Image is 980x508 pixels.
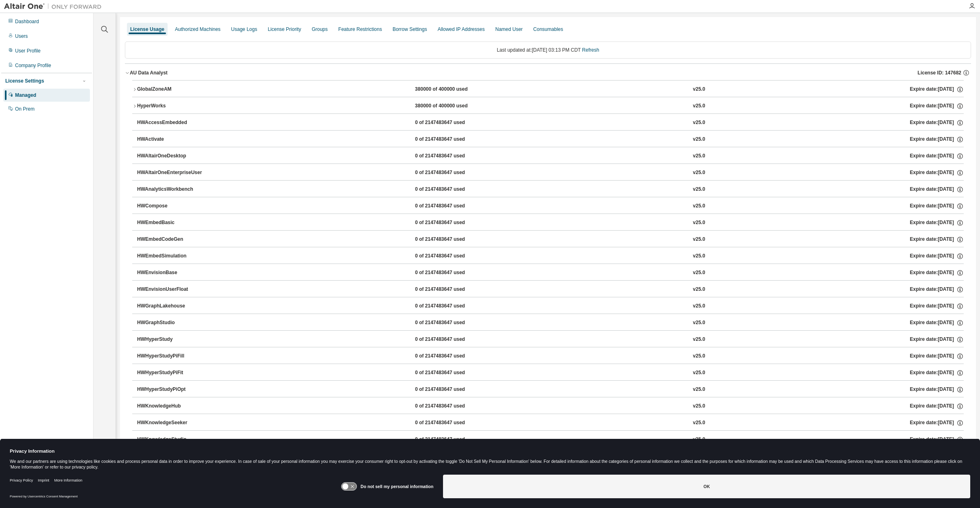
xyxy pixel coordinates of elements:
[125,41,971,59] div: Last updated at: [DATE] 03:13 PM CDT
[415,169,488,177] div: 0 of 2147483647 used
[4,2,106,11] img: Altair One
[137,347,964,365] button: HWHyperStudyPiFill0 of 2147483647 usedv25.0Expire date:[DATE]
[693,286,705,293] div: v25.0
[231,26,257,33] div: Usage Logs
[132,97,964,115] button: HyperWorks380000 of 400000 usedv25.0Expire date:[DATE]
[15,48,41,54] div: User Profile
[910,436,964,443] div: Expire date: [DATE]
[137,214,964,232] button: HWEmbedBasic0 of 2147483647 usedv25.0Expire date:[DATE]
[910,319,964,327] div: Expire date: [DATE]
[415,269,488,277] div: 0 of 2147483647 used
[130,70,168,76] div: AU Data Analyst
[137,364,964,382] button: HWHyperStudyPiFit0 of 2147483647 usedv25.0Expire date:[DATE]
[5,78,44,84] div: License Settings
[137,336,210,343] div: HWHyperStudy
[137,286,210,293] div: HWEnvisionUserFloat
[137,381,964,399] button: HWHyperStudyPiOpt0 of 2147483647 usedv25.0Expire date:[DATE]
[137,297,964,315] button: HWGraphLakehouse0 of 2147483647 usedv25.0Expire date:[DATE]
[693,386,705,393] div: v25.0
[137,153,210,160] div: HWAltairOneDesktop
[268,26,301,33] div: License Priority
[15,33,28,39] div: Users
[693,403,705,410] div: v25.0
[693,102,705,110] div: v25.0
[137,269,210,277] div: HWEnvisionBase
[910,186,964,193] div: Expire date: [DATE]
[312,26,327,33] div: Groups
[15,18,39,25] div: Dashboard
[415,369,488,377] div: 0 of 2147483647 used
[693,336,705,343] div: v25.0
[393,26,427,33] div: Borrow Settings
[693,119,705,126] div: v25.0
[137,136,210,143] div: HWActivate
[415,102,488,110] div: 380000 of 400000 used
[137,231,964,249] button: HWEmbedCodeGen0 of 2147483647 usedv25.0Expire date:[DATE]
[693,319,705,327] div: v25.0
[338,26,382,33] div: Feature Restrictions
[137,264,964,282] button: HWEnvisionBase0 of 2147483647 usedv25.0Expire date:[DATE]
[910,102,963,110] div: Expire date: [DATE]
[495,26,522,33] div: Named User
[910,153,964,160] div: Expire date: [DATE]
[137,353,210,360] div: HWHyperStudyPiFill
[910,386,964,393] div: Expire date: [DATE]
[910,219,964,227] div: Expire date: [DATE]
[438,26,485,33] div: Allowed IP Addresses
[693,236,705,243] div: v25.0
[137,119,210,126] div: HWAccessEmbedded
[137,131,964,148] button: HWActivate0 of 2147483647 usedv25.0Expire date:[DATE]
[137,147,964,165] button: HWAltairOneDesktop0 of 2147483647 usedv25.0Expire date:[DATE]
[125,64,971,82] button: AU Data AnalystLicense ID: 147682
[910,286,964,293] div: Expire date: [DATE]
[415,203,488,210] div: 0 of 2147483647 used
[137,247,964,265] button: HWEmbedSimulation0 of 2147483647 usedv25.0Expire date:[DATE]
[15,106,35,112] div: On Prem
[175,26,220,33] div: Authorized Machines
[415,236,488,243] div: 0 of 2147483647 used
[137,253,210,260] div: HWEmbedSimulation
[137,414,964,432] button: HWKnowledgeSeeker0 of 2147483647 usedv25.0Expire date:[DATE]
[415,319,488,327] div: 0 of 2147483647 used
[415,253,488,260] div: 0 of 2147483647 used
[137,369,210,377] div: HWHyperStudyPiFit
[910,203,964,210] div: Expire date: [DATE]
[910,86,963,93] div: Expire date: [DATE]
[137,186,210,193] div: HWAnalyticsWorkbench
[693,169,705,177] div: v25.0
[693,253,705,260] div: v25.0
[910,403,964,410] div: Expire date: [DATE]
[415,153,488,160] div: 0 of 2147483647 used
[693,269,705,277] div: v25.0
[137,169,210,177] div: HWAltairOneEnterpriseUser
[137,436,210,443] div: HWKnowledgeStudio
[415,86,488,93] div: 380000 of 400000 used
[137,102,210,110] div: HyperWorks
[693,436,705,443] div: v25.0
[137,164,964,182] button: HWAltairOneEnterpriseUser0 of 2147483647 usedv25.0Expire date:[DATE]
[15,62,51,69] div: Company Profile
[910,119,964,126] div: Expire date: [DATE]
[415,119,488,126] div: 0 of 2147483647 used
[910,236,964,243] div: Expire date: [DATE]
[415,353,488,360] div: 0 of 2147483647 used
[910,169,964,177] div: Expire date: [DATE]
[15,92,36,98] div: Managed
[415,419,488,427] div: 0 of 2147483647 used
[137,403,210,410] div: HWKnowledgeHub
[137,314,964,332] button: HWGraphStudio0 of 2147483647 usedv25.0Expire date:[DATE]
[910,269,964,277] div: Expire date: [DATE]
[137,114,964,132] button: HWAccessEmbedded0 of 2147483647 usedv25.0Expire date:[DATE]
[910,136,964,143] div: Expire date: [DATE]
[693,86,705,93] div: v25.0
[137,419,210,427] div: HWKnowledgeSeeker
[693,136,705,143] div: v25.0
[415,303,488,310] div: 0 of 2147483647 used
[415,219,488,227] div: 0 of 2147483647 used
[910,336,964,343] div: Expire date: [DATE]
[910,353,964,360] div: Expire date: [DATE]
[137,236,210,243] div: HWEmbedCodeGen
[693,369,705,377] div: v25.0
[910,303,964,310] div: Expire date: [DATE]
[415,436,488,443] div: 0 of 2147483647 used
